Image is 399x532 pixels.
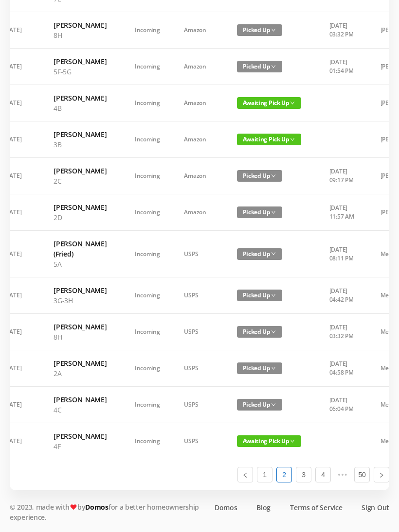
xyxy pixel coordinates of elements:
i: icon: down [290,137,295,142]
li: Next 5 Pages [335,467,350,482]
a: Blog [256,502,271,513]
p: 3B [54,139,110,150]
span: Picked Up [237,399,282,411]
p: 2D [54,212,110,223]
h6: [PERSON_NAME] [54,395,110,405]
i: icon: down [271,366,276,371]
p: © 2023, made with by for a better homeownership experience. [10,502,204,522]
p: 5A [54,259,110,269]
td: [DATE] 09:17 PM [317,158,368,194]
i: icon: down [290,439,295,444]
td: Incoming [123,12,172,49]
span: Picked Up [237,61,282,72]
td: USPS [172,231,224,277]
span: Picked Up [237,248,282,260]
td: [DATE] 08:11 PM [317,231,368,277]
h6: [PERSON_NAME] [54,56,110,67]
span: ••• [335,467,350,482]
td: Amazon [172,85,224,121]
td: Incoming [123,158,172,194]
i: icon: left [242,472,248,478]
span: Picked Up [237,362,282,374]
span: Awaiting Pick Up [237,134,301,145]
a: Domos [215,502,237,513]
td: Incoming [123,350,172,387]
td: Incoming [123,277,172,314]
p: 4B [54,103,110,113]
a: Terms of Service [290,502,342,513]
td: Amazon [172,49,224,85]
li: Previous Page [237,467,253,482]
td: Amazon [172,12,224,49]
td: [DATE] 04:42 PM [317,277,368,314]
i: icon: down [271,329,276,334]
h6: [PERSON_NAME] [54,93,110,103]
td: Incoming [123,49,172,85]
h6: [PERSON_NAME] [54,322,110,332]
a: 3 [296,467,311,482]
td: Incoming [123,121,172,158]
i: icon: down [271,402,276,407]
td: [DATE] 03:32 PM [317,12,368,49]
h6: [PERSON_NAME] (Fried) [54,239,110,259]
li: 50 [354,467,370,482]
td: Amazon [172,194,224,231]
h6: [PERSON_NAME] [54,285,110,295]
span: Picked Up [237,24,282,36]
p: 5F-5G [54,67,110,77]
td: [DATE] 01:54 PM [317,49,368,85]
i: icon: right [379,472,384,478]
a: 1 [257,467,272,482]
p: 2C [54,176,110,186]
td: USPS [172,314,224,350]
h6: [PERSON_NAME] [54,129,110,139]
span: Picked Up [237,326,282,338]
td: Incoming [123,194,172,231]
td: [DATE] 04:58 PM [317,350,368,387]
p: 4C [54,405,110,415]
td: Incoming [123,231,172,277]
h6: [PERSON_NAME] [54,431,110,441]
p: 3G-3H [54,295,110,306]
i: icon: down [271,28,276,33]
p: 4F [54,441,110,451]
i: icon: down [271,293,276,298]
i: icon: down [271,173,276,178]
span: Picked Up [237,170,282,182]
li: 4 [315,467,331,482]
td: Amazon [172,158,224,194]
a: 4 [316,467,330,482]
td: USPS [172,423,224,459]
li: 2 [276,467,292,482]
td: USPS [172,350,224,387]
td: [DATE] 11:57 AM [317,194,368,231]
a: Sign Out [362,502,389,513]
li: Next Page [374,467,389,482]
p: 8H [54,332,110,342]
td: Amazon [172,121,224,158]
span: Awaiting Pick Up [237,435,301,447]
h6: [PERSON_NAME] [54,202,110,212]
p: 2A [54,368,110,378]
span: Awaiting Pick Up [237,97,301,109]
td: USPS [172,277,224,314]
i: icon: down [271,210,276,215]
p: 8H [54,30,110,40]
td: USPS [172,387,224,423]
td: [DATE] 06:04 PM [317,387,368,423]
a: Domos [85,502,109,512]
h6: [PERSON_NAME] [54,358,110,368]
li: 1 [257,467,272,482]
span: Picked Up [237,290,282,301]
a: 50 [355,467,369,482]
td: Incoming [123,314,172,350]
td: Incoming [123,387,172,423]
span: Picked Up [237,206,282,218]
i: icon: down [271,251,276,256]
td: [DATE] 03:32 PM [317,314,368,350]
i: icon: down [290,101,295,105]
td: Incoming [123,85,172,121]
a: 2 [277,467,291,482]
li: 3 [296,467,311,482]
h6: [PERSON_NAME] [54,166,110,176]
